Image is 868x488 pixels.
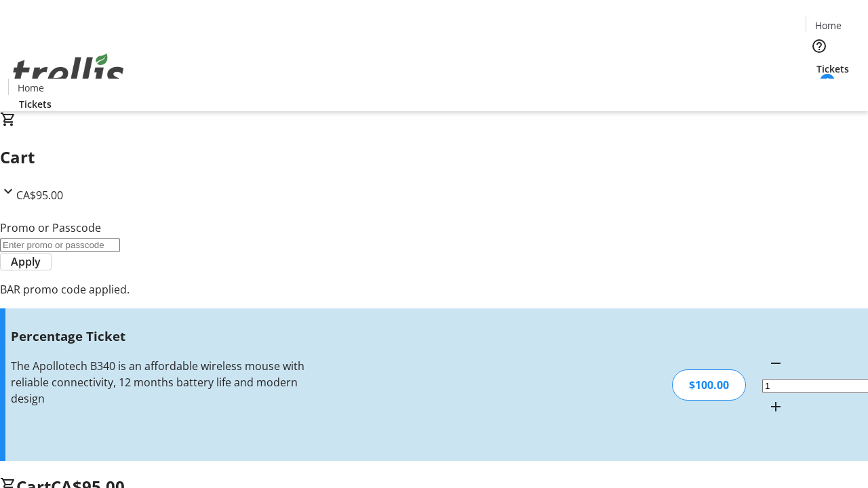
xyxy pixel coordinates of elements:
[19,97,52,111] span: Tickets
[16,188,63,203] span: CA$95.00
[9,81,52,95] a: Home
[806,33,833,60] button: Help
[816,62,849,76] span: Tickets
[806,76,833,103] button: Cart
[8,97,62,111] a: Tickets
[8,39,129,106] img: Orient E2E Organization mbGOeGc8dg's Logo
[11,253,41,270] span: Apply
[762,393,789,420] button: Increment by one
[815,18,842,33] span: Home
[18,81,44,95] span: Home
[11,327,307,346] h3: Percentage Ticket
[11,358,307,407] div: The Apollotech B340 is an affordable wireless mouse with reliable connectivity, 12 months battery...
[762,350,789,377] button: Decrement by one
[806,62,860,76] a: Tickets
[672,369,746,401] div: $100.00
[806,18,850,33] a: Home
